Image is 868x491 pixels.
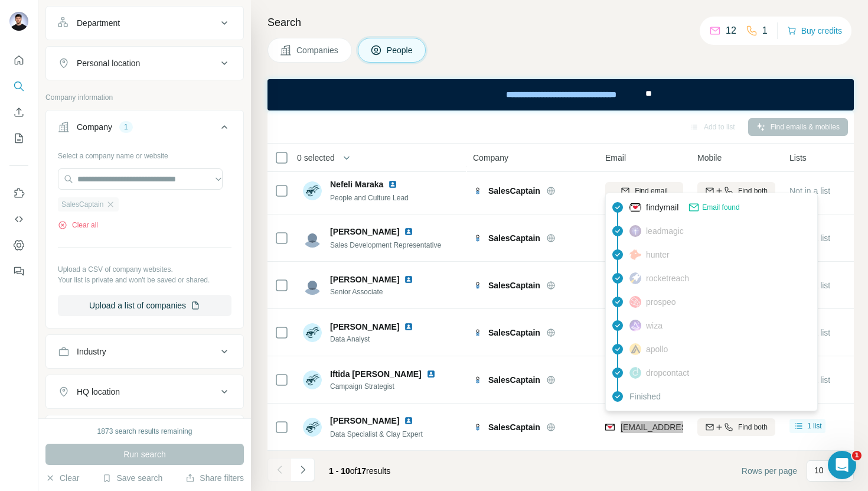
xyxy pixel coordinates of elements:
[473,186,482,196] img: Logo of SalesCaptain
[185,472,244,484] button: Share filters
[330,415,399,427] span: [PERSON_NAME]
[9,209,28,230] button: Use Surfe API
[646,249,670,261] span: hunter
[488,279,540,291] span: SalesCaptain
[473,233,482,243] img: Logo of SalesCaptain
[488,327,540,339] span: SalesCaptain
[629,367,641,379] img: provider dropcontact logo
[629,249,641,260] img: provider hunter logo
[58,295,231,316] button: Upload a list of companies
[329,466,390,476] span: results
[629,225,641,237] img: provider leadmagic logo
[814,464,824,476] p: 10
[404,275,413,284] img: LinkedIn logo
[404,227,413,236] img: LinkedIn logo
[77,121,112,133] div: Company
[46,378,243,406] button: HQ location
[330,178,383,190] span: Nefeli Maraka
[9,102,28,123] button: Enrich CSV
[697,418,775,436] button: Find both
[267,79,854,110] iframe: Banner
[762,24,768,38] p: 1
[58,146,231,161] div: Select a company name or website
[97,426,192,437] div: 1873 search results remaining
[46,113,243,146] button: Company1
[303,418,322,437] img: Avatar
[77,386,120,398] div: HQ location
[629,272,641,284] img: provider rocketreach logo
[58,264,231,275] p: Upload a CSV of company websites.
[303,370,322,389] img: Avatar
[473,281,482,290] img: Logo of SalesCaptain
[330,430,423,438] span: Data Specialist & Clay Expert
[426,369,436,379] img: LinkedIn logo
[789,152,807,164] span: Lists
[102,472,162,484] button: Save search
[330,226,399,238] span: [PERSON_NAME]
[488,185,540,197] span: SalesCaptain
[404,322,413,331] img: LinkedIn logo
[852,451,862,460] span: 1
[629,201,641,213] img: provider findymail logo
[646,320,663,331] span: wiza
[789,186,830,196] span: Not in a list
[697,182,775,200] button: Find both
[646,225,684,237] span: leadmagic
[46,49,243,77] button: Personal location
[388,180,397,189] img: LinkedIn logo
[45,92,244,103] p: Company information
[473,422,482,432] img: Logo of SalesCaptain
[46,9,243,37] button: Department
[697,152,722,164] span: Mobile
[45,472,79,484] button: Clear
[350,466,357,476] span: of
[296,44,340,56] span: Companies
[330,287,418,297] span: Senior Associate
[77,17,120,29] div: Department
[329,466,350,476] span: 1 - 10
[119,122,133,132] div: 1
[629,320,641,331] img: provider wiza logo
[629,343,641,355] img: provider apollo logo
[738,186,768,196] span: Find both
[58,220,98,230] button: Clear all
[9,128,28,149] button: My lists
[828,451,856,479] iframe: Intercom live chat
[330,321,399,333] span: [PERSON_NAME]
[46,337,243,366] button: Industry
[297,152,335,164] span: 0 selected
[77,346,106,357] div: Industry
[303,229,322,248] img: Avatar
[473,328,482,337] img: Logo of SalesCaptain
[488,232,540,244] span: SalesCaptain
[646,296,676,308] span: prospeo
[330,274,399,285] span: [PERSON_NAME]
[330,369,422,379] span: Iftida [PERSON_NAME]
[9,76,28,97] button: Search
[646,201,678,213] span: findymail
[330,334,418,344] span: Data Analyst
[303,276,322,295] img: Avatar
[646,367,689,379] span: dropcontact
[702,202,739,213] span: Email found
[807,421,822,431] span: 1 list
[488,374,540,386] span: SalesCaptain
[77,57,140,69] div: Personal location
[9,12,28,31] img: Avatar
[605,421,615,433] img: provider findymail logo
[9,183,28,204] button: Use Surfe on LinkedIn
[330,194,409,202] span: People and Culture Lead
[9,50,28,71] button: Quick start
[473,152,508,164] span: Company
[267,14,854,31] h4: Search
[387,44,414,56] span: People
[738,422,768,433] span: Find both
[9,235,28,256] button: Dashboard
[742,465,797,477] span: Rows per page
[605,152,626,164] span: Email
[61,199,103,210] span: SalesCaptain
[621,422,761,432] span: [EMAIL_ADDRESS][DOMAIN_NAME]
[58,275,231,285] p: Your list is private and won't be saved or shared.
[605,182,683,200] button: Find email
